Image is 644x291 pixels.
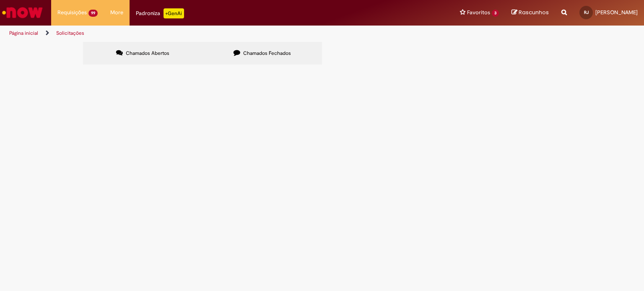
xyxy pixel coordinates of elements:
span: 99 [88,10,98,17]
span: [PERSON_NAME] [595,9,638,16]
span: Favoritos [467,8,490,17]
span: More [110,8,123,17]
span: Chamados Fechados [243,50,291,57]
a: Rascunhos [512,9,549,17]
a: Solicitações [56,30,84,36]
img: ServiceNow [1,4,44,21]
span: Rascunhos [519,8,549,16]
ul: Trilhas de página [6,26,423,41]
span: Chamados Abertos [126,50,169,57]
a: Página inicial [9,30,38,36]
p: +GenAi [164,8,184,18]
span: Requisições [57,8,87,17]
div: Padroniza [136,8,184,18]
span: 3 [492,10,499,17]
span: RJ [584,10,589,15]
